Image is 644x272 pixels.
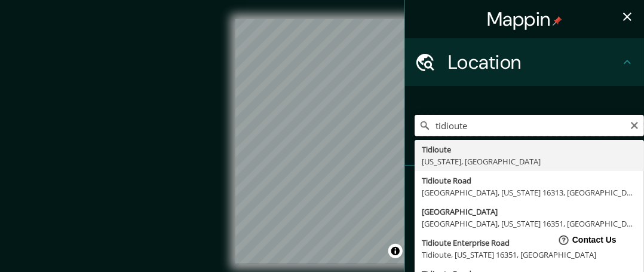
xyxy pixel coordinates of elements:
[388,244,403,258] button: Toggle attribution
[553,16,562,26] img: pin-icon.png
[422,187,637,198] div: [GEOGRAPHIC_DATA], [US_STATE] 16313, [GEOGRAPHIC_DATA]
[235,19,409,264] canvas: Map
[405,214,644,262] div: Style
[422,155,637,167] div: [US_STATE], [GEOGRAPHIC_DATA]
[405,166,644,214] div: Pins
[422,249,637,261] div: Tidioute, [US_STATE] 16351, [GEOGRAPHIC_DATA]
[422,175,637,187] div: Tidioute Road
[422,218,637,230] div: [GEOGRAPHIC_DATA], [US_STATE] 16351, [GEOGRAPHIC_DATA]
[422,143,637,155] div: Tidioute
[538,225,631,259] iframe: Help widget launcher
[630,119,639,130] button: Clear
[422,206,637,218] div: [GEOGRAPHIC_DATA]
[405,38,644,86] div: Location
[422,237,637,249] div: Tidioute Enterprise Road
[487,7,563,31] h4: Mappin
[415,115,644,136] input: Pick your city or area
[448,50,620,74] h4: Location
